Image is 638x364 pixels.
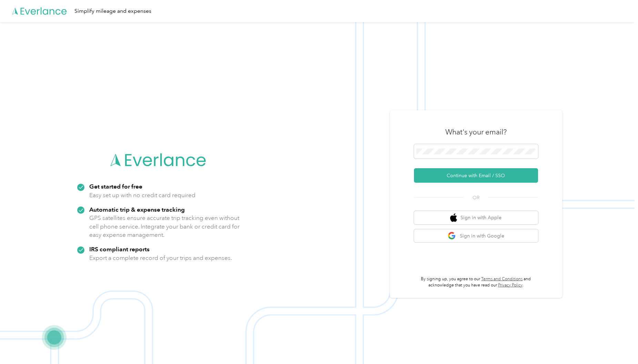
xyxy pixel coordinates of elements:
[414,229,538,243] button: google logoSign in with Google
[89,245,150,253] strong: IRS compliant reports
[89,183,142,190] strong: Get started for free
[464,194,488,201] span: OR
[498,283,523,288] a: Privacy Policy
[445,127,507,137] h3: What's your email?
[414,276,538,288] p: By signing up, you agree to our and acknowledge that you have read our .
[89,206,185,213] strong: Automatic trip & expense tracking
[74,7,151,16] div: Simplify mileage and expenses
[89,214,240,239] p: GPS satellites ensure accurate trip tracking even without cell phone service. Integrate your bank...
[89,191,195,200] p: Easy set up with no credit card required
[448,232,456,240] img: google logo
[450,213,457,222] img: apple logo
[481,276,523,282] a: Terms and Conditions
[89,254,232,262] p: Export a complete record of your trips and expenses.
[414,168,538,183] button: Continue with Email / SSO
[414,211,538,224] button: apple logoSign in with Apple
